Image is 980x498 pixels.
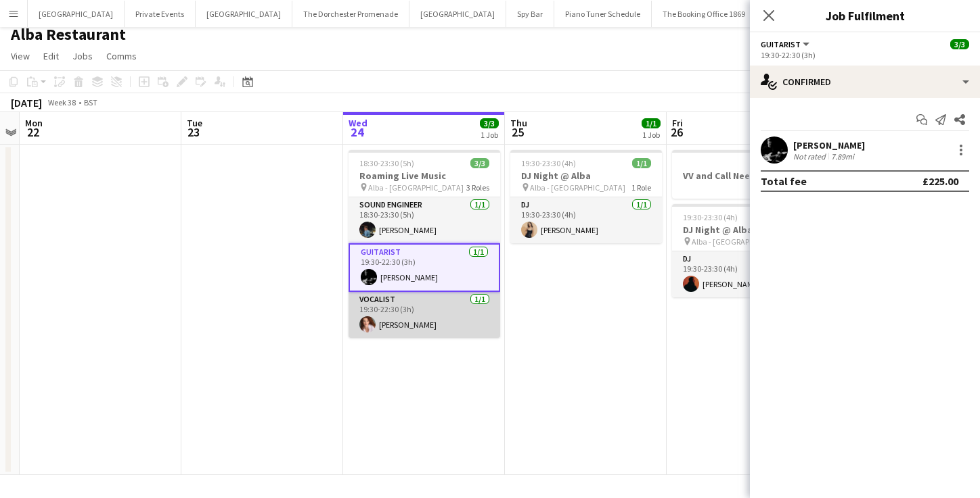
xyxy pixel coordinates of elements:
[480,118,499,128] span: 3/3
[672,170,824,182] h3: VV and Call Needed
[349,243,500,292] app-card-role: Guitarist1/119:30-22:30 (3h)[PERSON_NAME]
[11,50,30,62] span: View
[530,182,625,193] span: Alba - [GEOGRAPHIC_DATA]
[508,124,527,140] span: 25
[793,151,828,161] div: Not rated
[922,174,958,188] div: £225.00
[652,1,757,27] button: The Booking Office 1869
[368,182,464,193] span: Alba - [GEOGRAPHIC_DATA]
[750,7,980,24] h3: Job Fulfilment
[683,212,738,222] span: 19:30-23:30 (4h)
[349,117,367,129] span: Wed
[481,130,498,140] div: 1 Job
[28,1,125,27] button: [GEOGRAPHIC_DATA]
[25,117,43,129] span: Mon
[672,117,683,129] span: Fri
[692,236,787,247] span: Alba - [GEOGRAPHIC_DATA]
[510,117,527,129] span: Thu
[761,39,801,49] span: Guitarist
[84,97,97,107] div: BST
[632,158,651,168] span: 1/1
[349,197,500,243] app-card-role: Sound Engineer1/118:30-23:30 (5h)[PERSON_NAME]
[750,66,980,98] div: Confirmed
[642,118,661,128] span: 1/1
[950,39,969,49] span: 3/3
[359,158,414,168] span: 18:30-23:30 (5h)
[828,151,857,161] div: 7.89mi
[11,24,126,45] h1: Alba Restaurant
[347,124,367,140] span: 24
[101,47,142,65] a: Comms
[292,1,409,27] button: The Dorchester Promenade
[793,139,865,151] div: [PERSON_NAME]
[672,251,824,297] app-card-role: DJ1/119:30-23:30 (4h)[PERSON_NAME]
[510,150,662,243] app-job-card: 19:30-23:30 (4h)1/1DJ Night @ Alba Alba - [GEOGRAPHIC_DATA]1 RoleDJ1/119:30-23:30 (4h)[PERSON_NAME]
[521,158,576,168] span: 19:30-23:30 (4h)
[187,117,202,129] span: Tue
[672,150,824,199] app-job-card: VV and Call Needed
[506,1,554,27] button: Spy Bar
[125,1,196,27] button: Private Events
[5,47,35,65] a: View
[349,150,500,338] app-job-card: 18:30-23:30 (5h)3/3Roaming Live Music Alba - [GEOGRAPHIC_DATA]3 RolesSound Engineer1/118:30-23:30...
[631,182,651,193] span: 1 Role
[45,97,79,107] span: Week 38
[670,124,683,140] span: 26
[761,174,807,188] div: Total fee
[106,50,137,62] span: Comms
[642,130,660,140] div: 1 Job
[349,170,500,182] h3: Roaming Live Music
[510,197,662,243] app-card-role: DJ1/119:30-23:30 (4h)[PERSON_NAME]
[185,124,202,140] span: 23
[470,158,489,168] span: 3/3
[554,1,652,27] button: Piano Tuner Schedule
[409,1,506,27] button: [GEOGRAPHIC_DATA]
[23,124,43,140] span: 22
[43,50,59,62] span: Edit
[672,224,824,236] h3: DJ Night @ Alba
[196,1,292,27] button: [GEOGRAPHIC_DATA]
[672,204,824,297] app-job-card: 19:30-23:30 (4h)1/1DJ Night @ Alba Alba - [GEOGRAPHIC_DATA]1 RoleDJ1/119:30-23:30 (4h)[PERSON_NAME]
[510,170,662,182] h3: DJ Night @ Alba
[11,96,42,109] div: [DATE]
[466,182,489,193] span: 3 Roles
[761,50,969,60] div: 19:30-22:30 (3h)
[38,47,64,65] a: Edit
[67,47,98,65] a: Jobs
[349,292,500,338] app-card-role: Vocalist1/119:30-22:30 (3h)[PERSON_NAME]
[761,39,811,49] button: Guitarist
[72,50,93,62] span: Jobs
